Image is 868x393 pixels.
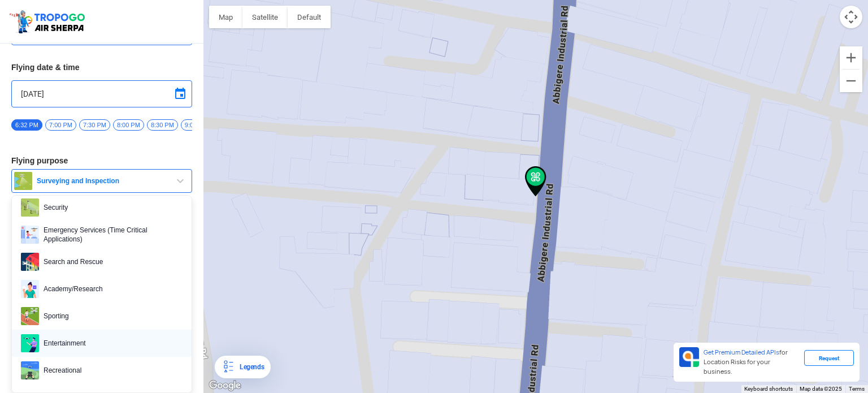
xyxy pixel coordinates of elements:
span: 8:30 PM [147,119,178,131]
img: ic_tgdronemaps.svg [8,8,89,34]
button: Zoom in [840,46,862,69]
span: Get Premium Detailed APIs [704,348,779,356]
button: Map camera controls [840,6,862,28]
span: Academy/Research [39,280,183,298]
span: Recreational [39,361,183,379]
button: Zoom out [840,70,862,92]
img: sporting.png [21,307,39,325]
img: enterteinment.png [21,334,39,352]
a: Open this area in Google Maps (opens a new window) [206,378,244,393]
span: Emergency Services (Time Critical Applications) [39,226,183,244]
input: Select Date [21,87,183,101]
span: Security [39,198,183,217]
span: 8:00 PM [113,119,144,131]
span: Entertainment [39,334,183,352]
img: acadmey.png [21,280,39,298]
h3: Flying purpose [11,157,192,165]
button: Show satellite imagery [242,6,288,28]
div: for Location Risks for your business. [699,347,804,377]
img: rescue.png [21,253,39,271]
img: security.png [21,198,39,217]
img: emergency.png [21,226,39,244]
button: Keyboard shortcuts [744,385,793,393]
span: 7:30 PM [79,119,110,131]
h3: Flying date & time [11,63,192,71]
span: Search and Rescue [39,253,183,271]
span: 7:00 PM [45,119,76,131]
a: Terms [849,386,865,392]
span: Sporting [39,307,183,325]
img: survey.png [14,172,32,190]
img: Premium APIs [679,347,699,367]
img: recreational.png [21,361,39,379]
span: 6:32 PM [11,119,42,131]
button: Show street map [209,6,242,28]
img: Google [206,378,244,393]
img: Legends [222,360,235,374]
div: Legends [235,360,264,374]
div: Request [804,350,854,366]
span: Surveying and Inspection [32,176,173,185]
span: Map data ©2025 [800,386,842,392]
button: Surveying and Inspection [11,169,192,193]
span: 9:00 PM [181,119,212,131]
ul: Surveying and Inspection [11,195,192,393]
